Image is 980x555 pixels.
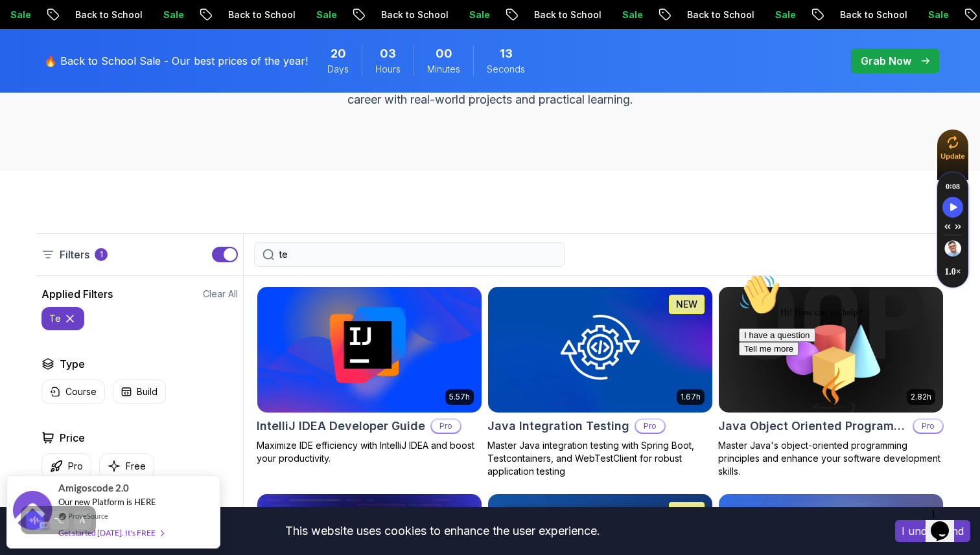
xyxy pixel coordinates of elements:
[13,491,52,533] img: provesource social proof notification image
[829,8,917,21] p: Back to School
[65,385,97,398] p: Course
[375,63,401,76] span: Hours
[41,307,84,330] button: te
[203,288,238,300] button: Clear All
[734,269,967,497] iframe: chat widget
[523,8,611,21] p: Back to School
[58,497,156,507] span: Our new Platform is HERE
[257,439,482,465] p: Maximize IDE efficiency with IntelliJ IDEA and boost your productivity.
[917,8,959,21] p: Sale
[676,8,764,21] p: Back to School
[305,8,347,21] p: Sale
[257,417,425,435] h2: IntelliJ IDEA Developer Guide
[257,287,482,413] img: IntelliJ IDEA Developer Guide card
[676,298,697,311] p: NEW
[60,356,85,372] h2: Type
[487,417,629,435] h2: Java Integration Testing
[487,439,713,478] p: Master Java integration testing with Spring Boot, Testcontainers, and WebTestClient for robust ap...
[764,8,806,21] p: Sale
[458,8,500,21] p: Sale
[5,5,47,47] img: :wave:
[137,385,157,398] p: Build
[432,420,460,433] p: Pro
[257,286,482,465] a: IntelliJ IDEA Developer Guide card5.57hIntelliJ IDEA Developer GuideProMaximize IDE efficiency wi...
[487,286,713,478] a: Java Integration Testing card1.67hNEWJava Integration TestingProMaster Java integration testing w...
[487,63,525,76] span: Seconds
[64,8,152,21] p: Back to School
[5,73,65,87] button: Tell me more
[488,287,712,413] img: Java Integration Testing card
[100,249,103,260] p: 1
[44,53,308,69] p: 🔥 Back to School Sale - Our best prices of the year!
[370,8,458,21] p: Back to School
[5,60,82,73] button: I have a question
[113,379,166,404] button: Build
[152,8,194,21] p: Sale
[681,392,701,402] p: 1.67h
[436,45,452,63] span: 0 Minutes
[58,481,129,495] span: Amigoscode 2.0
[99,453,154,479] button: Free
[861,53,911,69] p: Grab Now
[380,45,396,63] span: 3 Hours
[217,8,305,21] p: Back to School
[279,248,557,261] input: Search Java, React, Spring boot ...
[41,379,105,404] button: Course
[676,505,697,518] p: NEW
[500,45,513,63] span: 13 Seconds
[41,453,91,479] button: Pro
[611,8,653,21] p: Sale
[327,63,349,76] span: Days
[449,392,470,402] p: 5.57h
[427,63,460,76] span: Minutes
[5,39,128,49] span: Hi! How can we help?
[68,460,83,473] p: Pro
[718,286,944,478] a: Java Object Oriented Programming card2.82hJava Object Oriented ProgrammingProMaster Java's object...
[60,247,89,262] p: Filters
[719,287,943,413] img: Java Object Oriented Programming card
[926,503,967,542] iframe: chat widget
[49,312,61,325] p: te
[331,45,346,63] span: 20 Days
[41,286,113,302] h2: Applied Filters
[58,525,163,540] div: Get started [DATE]. It's FREE
[10,517,876,545] div: This website uses cookies to enhance the user experience.
[895,520,970,542] button: Accept cookies
[5,5,239,87] div: 👋Hi! How can we help?I have a questionTell me more
[718,417,907,435] h2: Java Object Oriented Programming
[60,430,85,446] h2: Price
[126,460,146,473] p: Free
[636,420,664,433] p: Pro
[718,439,944,478] p: Master Java's object-oriented programming principles and enhance your software development skills.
